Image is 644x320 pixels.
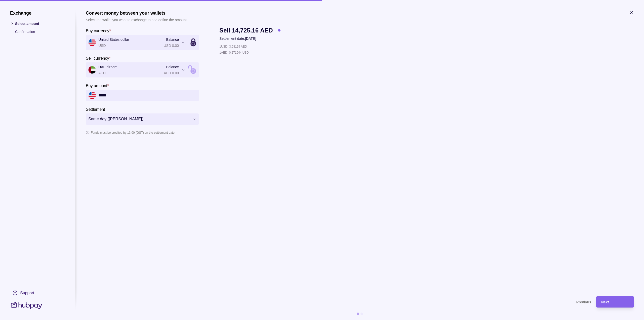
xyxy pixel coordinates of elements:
input: amount [98,90,196,101]
img: us [88,92,96,99]
label: Buy currency [86,27,111,33]
button: Previous [86,296,591,307]
p: Select amount [15,21,65,26]
p: Settlement [86,107,105,111]
h1: Convert money between your wallets [86,10,187,16]
label: Settlement [86,106,105,112]
p: 1 AED = 0.271644 USD [219,50,249,55]
span: Previous [576,300,591,304]
div: Support [20,290,34,296]
label: Buy amount [86,82,109,88]
p: Select the wallet you want to exchange to and define the amount [86,17,187,22]
label: Sell currency [86,55,111,61]
p: Confirmation [15,29,65,34]
span: Next [601,300,609,304]
h1: Exchange [10,10,65,16]
p: 1 USD = 3.68129 AED [219,44,247,49]
p: Buy currency [86,28,109,33]
button: Next [596,296,634,307]
span: Sell 14,725.16 AED [219,27,273,33]
p: Sell currency [86,56,109,60]
a: Support [10,288,65,298]
p: Buy amount [86,83,107,88]
p: Funds must be credited by 13:00 (GST) on the settlement date. [91,130,175,135]
p: Settlement date: [DATE] [219,35,280,41]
